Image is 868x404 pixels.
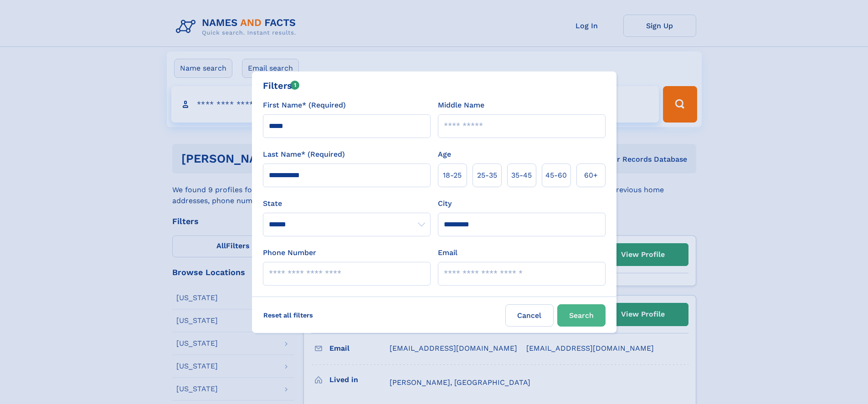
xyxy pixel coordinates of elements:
span: 60+ [584,170,598,181]
div: Filters [263,79,300,92]
span: 35‑45 [511,170,532,181]
label: Phone Number [263,247,316,258]
button: Search [557,304,606,327]
label: Last Name* (Required) [263,149,345,160]
label: First Name* (Required) [263,100,346,111]
label: Age [438,149,451,160]
label: Reset all filters [257,304,319,326]
label: Middle Name [438,100,484,111]
label: Cancel [505,304,554,327]
label: City [438,198,452,209]
span: 25‑35 [477,170,497,181]
span: 45‑60 [545,170,567,181]
label: Email [438,247,457,258]
span: 18‑25 [443,170,462,181]
label: State [263,198,431,209]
